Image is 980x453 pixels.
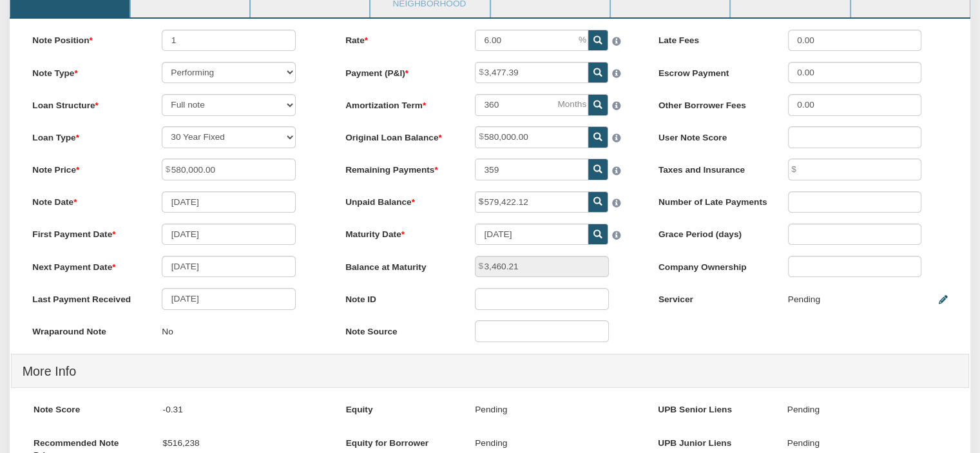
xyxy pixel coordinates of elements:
label: Last Payment Received [22,288,151,305]
label: UPB Junior Liens [647,432,776,449]
input: MM/DD/YYYY [475,224,588,245]
label: Escrow Payment [648,62,777,79]
label: Late Fees [648,30,777,47]
p: Pending [475,399,507,421]
div: Pending [788,288,820,311]
label: Remaining Payments [334,159,464,176]
label: Unpaid Balance [334,191,464,209]
label: Next Payment Date [22,256,151,273]
label: First Payment Date [22,224,151,241]
label: Servicer [648,288,777,305]
label: Other Borrower Fees [648,94,777,111]
label: Note Type [22,62,151,79]
input: MM/DD/YYYY [162,256,296,277]
label: Grace Period (days) [648,224,777,241]
p: Pending [787,399,820,421]
p: No [162,320,173,343]
label: Payment (P&I) [334,62,464,79]
label: Maturity Date [334,224,464,241]
label: Amortization Term [334,94,464,111]
label: Original Loan Balance [334,126,464,144]
p: -0.31 [163,399,183,421]
h4: More Info [23,358,958,386]
label: Number of Late Payments [648,191,777,209]
label: Loan Type [22,126,151,144]
label: Company Ownership [648,256,777,273]
input: This field can contain only numeric characters [475,30,588,51]
label: Equity [335,399,464,416]
label: Note Date [22,191,151,209]
label: Note ID [334,288,464,305]
input: MM/DD/YYYY [162,224,296,245]
label: Wraparound Note [22,320,151,338]
label: Equity for Borrower [335,432,464,449]
label: Note Source [334,320,464,338]
label: Rate [334,30,464,47]
label: UPB Senior Liens [647,399,776,416]
label: Note Score [23,399,151,416]
label: Note Price [22,159,151,176]
label: Note Position [22,30,151,47]
label: User Note Score [648,126,777,144]
input: MM/DD/YYYY [162,191,296,213]
input: MM/DD/YYYY [162,288,296,309]
label: Taxes and Insurance [648,159,777,176]
label: Loan Structure [22,94,151,111]
label: Balance at Maturity [334,256,464,273]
